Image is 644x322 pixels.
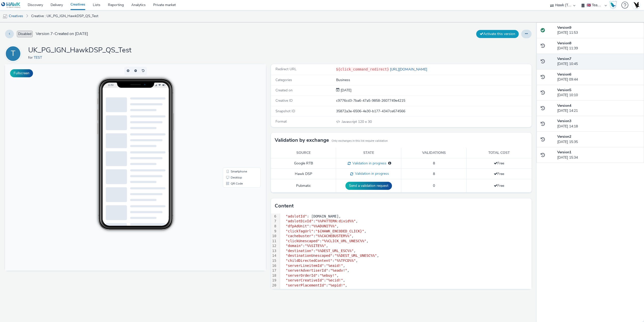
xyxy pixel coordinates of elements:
span: "%%PATTERN:divid%%" [315,219,356,223]
span: "%%CLICK_URL_UNESC%%" [322,239,366,243]
th: State [336,148,401,158]
button: Send a validation request [345,182,392,190]
span: Validation in progress [351,161,386,166]
strong: Version 7 [557,56,571,61]
span: Disabled [17,31,33,37]
span: "clickUnescaped" [286,239,320,243]
div: : , [280,229,532,234]
span: "serverCreativeId" [286,278,324,282]
span: "adslotId" [286,214,307,218]
span: "%%CACHEBUSTER%%" [315,234,351,238]
div: : , [280,278,532,283]
div: 6 [271,214,277,219]
div: 11 [271,239,277,244]
div: [DATE] 09:44 [557,72,640,82]
strong: Version 9 [557,25,571,30]
span: 8 [433,161,435,166]
div: : , [280,258,532,263]
td: Google RTB [271,158,336,169]
img: Hawk Academy [609,1,617,9]
div: : , [280,268,532,273]
th: Total cost [466,148,532,158]
span: 11:53 [103,19,108,22]
span: Format [275,119,287,124]
span: [DATE] [340,88,351,93]
div: 18 [271,273,277,278]
span: "clickTagUrl" [286,229,313,233]
span: "%ecid!" [326,278,343,282]
span: 8 [433,171,435,176]
h3: Content [275,202,294,210]
a: Creative : UK_PG_IGN_HawkDSP_QS_Test [29,10,101,22]
div: Creation 25 June 2025, 15:34 [340,88,351,93]
span: "%eaid!" [326,264,343,268]
span: "%%SITE%%" [305,244,326,248]
span: Free [494,183,504,188]
span: Creative ID [275,98,293,103]
span: Version 7 - Created on [DATE] [36,31,88,37]
span: "serverLineitemId" [286,264,324,268]
span: "destinationUnescaped" [286,254,332,258]
a: T [5,51,23,56]
span: 120 x 30 [341,119,372,124]
div: [DATE] 15:34 [557,150,640,160]
strong: Version 6 [557,72,571,77]
img: undefined Logo [1,2,21,8]
span: "%ebuy!" [320,273,337,277]
div: : , [280,248,532,254]
strong: Version 2 [557,134,571,139]
a: Hawk Academy [609,1,619,9]
span: "serverOrderId" [286,273,317,277]
div: : [DOMAIN_NAME], [280,214,532,219]
span: "%eenv!" [320,288,337,292]
li: Desktop [219,110,255,116]
span: Created on [275,88,293,93]
div: 8 [271,224,277,229]
span: "${HAWK_ENCODED_CLICK}" [315,229,364,233]
span: "%%DEST_URL_UNESC%%" [335,254,377,258]
span: Smartphone [226,106,242,109]
span: Validation in progress [353,171,389,176]
div: : , [280,239,532,244]
span: Redirect URL [275,67,297,71]
span: Snapshot ID [275,109,295,114]
div: T [11,47,15,61]
div: : , [280,273,532,278]
span: 0 [433,183,435,188]
div: : , [280,243,532,248]
span: Categories [275,78,292,82]
strong: Version 3 [557,119,571,123]
img: mobile [3,14,8,19]
div: : , [280,234,532,239]
h3: Validation by exchange [275,136,329,144]
div: [DATE] 10:10 [557,88,640,98]
span: "adslotDivId" [286,219,313,223]
span: "%%ADUNIT%%" [311,224,337,228]
span: Javascript [342,119,358,124]
div: : , [280,283,532,288]
span: "cachebuster" [286,234,313,238]
span: "%%DEST_URL_ESC%%" [315,249,354,253]
span: "domain" [286,244,303,248]
button: Activate this version [476,30,519,38]
th: Validations [401,148,466,158]
strong: Version 5 [557,88,571,92]
div: : , [280,253,532,258]
li: Smartphone [219,104,255,110]
strong: Version 4 [557,103,571,108]
div: : , [280,263,532,268]
h1: UK_PG_IGN_HawkDSP_QS_Test [28,46,132,55]
span: "serverAdvertiserId" [286,268,328,272]
button: Fullscreen [10,69,33,77]
th: Source [271,148,336,158]
span: "%epid!" [328,283,345,287]
strong: Version 1 [557,150,571,155]
div: Business [336,78,531,83]
code: ${click_command_redirect} [336,67,389,71]
div: 14 [271,253,277,258]
div: 9 [271,229,277,234]
div: 19 [271,278,277,283]
div: : , [280,219,532,224]
div: 35872a3e-6506-4e30-b177-4347ce674566 [336,109,531,114]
